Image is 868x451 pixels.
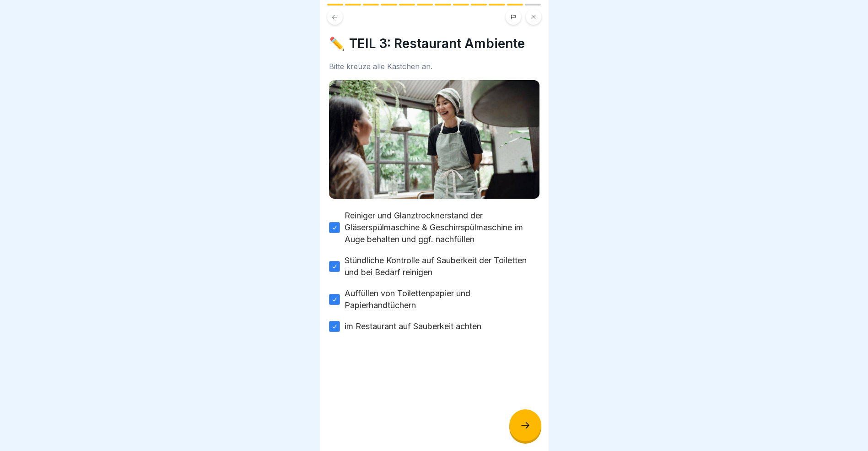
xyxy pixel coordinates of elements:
[345,321,481,332] label: im Restaurant auf Sauberkeit achten
[345,288,539,311] label: Auffüllen von Toilettenpapier und Papierhandtüchern
[329,36,539,51] h4: ✏️ TEIL 3: Restaurant Ambiente
[329,62,539,71] div: Bitte kreuze alle Kästchen an.
[345,255,539,278] label: Stündliche Kontrolle auf Sauberkeit der Toiletten und bei Bedarf reinigen
[345,210,539,245] label: Reiniger und Glanztrocknerstand der Gläserspülmaschine & Geschirrspülmaschine im Auge behalten un...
